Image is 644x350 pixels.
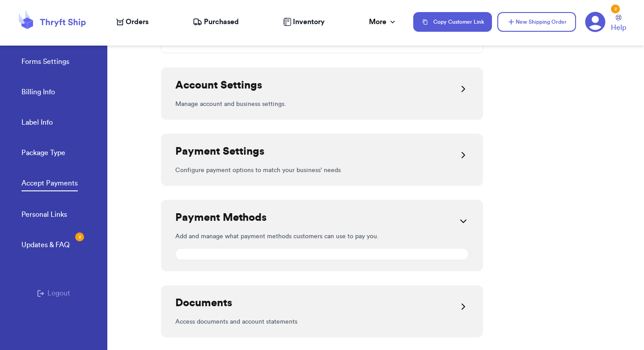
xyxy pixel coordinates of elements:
div: More [369,17,397,27]
a: Personal Links [21,209,67,222]
button: Logout [37,288,70,299]
a: 2 [585,12,606,32]
p: Add and manage what payment methods customers can use to pay you. [175,232,469,241]
span: Help [611,22,626,33]
a: Forms Settings [21,56,69,69]
a: Label Info [21,117,53,130]
a: Package Type [21,148,65,160]
p: Access documents and account statements [175,317,469,326]
a: Purchased [193,17,239,27]
h2: Payment Settings [175,144,264,159]
span: Orders [126,17,148,27]
p: Configure payment options to match your business' needs [175,166,469,175]
div: 2 [611,4,620,13]
span: Purchased [204,17,239,27]
h2: Account Settings [175,78,262,93]
a: Billing Info [21,87,55,99]
iframe: stripe-connect-ui-layer-stripe-connect-payment-method-settings [181,254,463,254]
a: Orders [116,17,148,27]
span: Inventory [293,17,325,27]
button: New Shipping Order [497,12,576,32]
div: 2 [75,232,84,241]
p: Manage account and business settings. [175,100,469,109]
div: Updates & FAQ [21,240,70,250]
a: Inventory [283,17,325,27]
a: Accept Payments [21,178,78,191]
h2: Payment Methods [175,211,267,225]
h2: Documents [175,296,232,310]
a: Updates & FAQ2 [21,240,70,252]
a: Help [611,15,626,33]
button: Copy Customer Link [413,12,492,32]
